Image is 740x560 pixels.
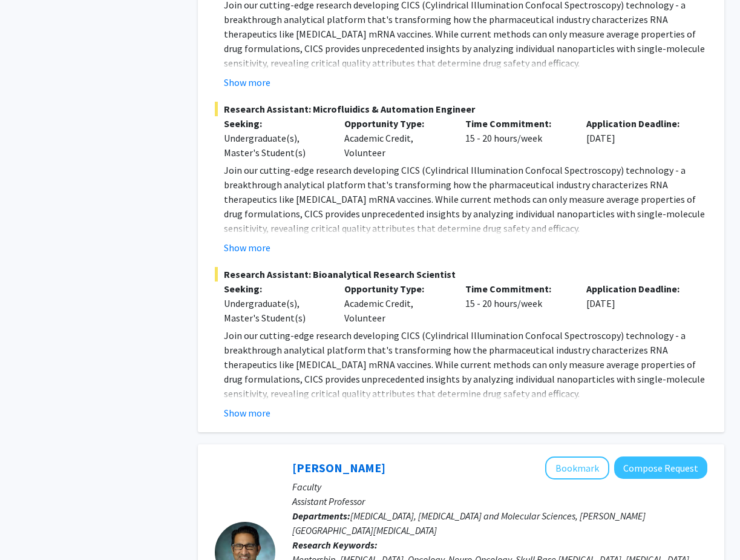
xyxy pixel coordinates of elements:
[224,282,327,296] p: Seeking:
[344,282,447,296] p: Opportunity Type:
[465,282,568,296] p: Time Commitment:
[335,116,456,160] div: Academic Credit, Volunteer
[224,131,327,160] div: Undergraduate(s), Master's Student(s)
[224,406,270,420] button: Show more
[465,116,568,131] p: Time Commitment:
[456,282,577,325] div: 15 - 20 hours/week
[224,296,327,325] div: Undergraduate(s), Master's Student(s)
[292,479,707,494] p: Faculty
[292,510,350,522] b: Departments:
[224,116,327,131] p: Seeking:
[224,240,270,255] button: Show more
[224,328,707,401] p: Join our cutting-edge research developing CICS (Cylindrical Illumination Confocal Spectroscopy) t...
[335,282,456,325] div: Academic Credit, Volunteer
[292,494,707,509] p: Assistant Professor
[292,460,385,475] a: [PERSON_NAME]
[224,75,270,90] button: Show more
[9,506,51,551] iframe: Chat
[215,102,707,116] span: Research Assistant: Microfluidics & Automation Engineer
[586,282,689,296] p: Application Deadline:
[224,163,707,236] p: Join our cutting-edge research developing CICS (Cylindrical Illumination Confocal Spectroscopy) t...
[344,116,447,131] p: Opportunity Type:
[577,282,698,325] div: [DATE]
[292,539,378,551] b: Research Keywords:
[456,116,577,160] div: 15 - 20 hours/week
[545,456,609,479] button: Add Raj Mukherjee to Bookmarks
[614,456,707,479] button: Compose Request to Raj Mukherjee
[215,267,707,282] span: Research Assistant: Bioanalytical Research Scientist
[292,510,646,536] span: [MEDICAL_DATA], [MEDICAL_DATA] and Molecular Sciences, [PERSON_NAME][GEOGRAPHIC_DATA][MEDICAL_DATA]
[577,116,698,160] div: [DATE]
[586,116,689,131] p: Application Deadline:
